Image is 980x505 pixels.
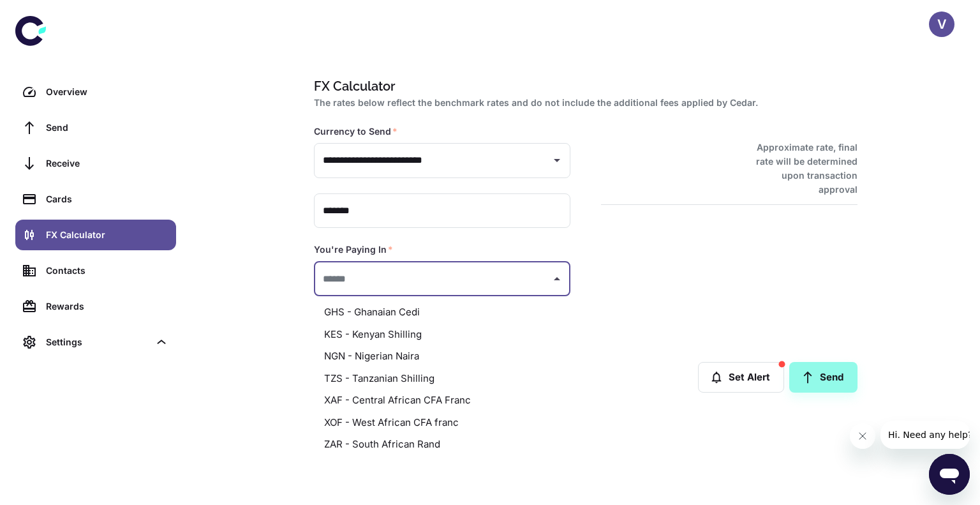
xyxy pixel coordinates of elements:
label: You're Paying In [314,243,393,256]
div: Overview [46,85,168,99]
li: TZS - Tanzanian Shilling [314,368,570,390]
a: Send [789,362,857,393]
a: Receive [15,148,176,179]
div: Settings [15,327,176,358]
div: Rewards [46,299,168,313]
div: Contacts [46,264,168,278]
a: Contacts [15,255,176,286]
li: NGN - Nigerian Naira [314,345,570,368]
a: Cards [15,184,176,215]
li: ZAR - South African Rand [314,433,570,456]
button: V [929,11,954,37]
iframe: Button to launch messaging window [929,454,970,495]
label: Currency to Send [314,125,397,138]
div: Send [46,121,168,135]
button: Close [548,270,566,288]
iframe: Message from company [880,421,970,449]
li: GHS - Ghanaian Cedi [314,301,570,324]
iframe: Close message [850,423,875,449]
div: Settings [46,335,149,349]
li: XAF - Central African CFA Franc [314,389,570,412]
a: Rewards [15,291,176,322]
a: Send [15,112,176,143]
div: Cards [46,192,168,206]
div: FX Calculator [46,228,168,242]
button: Set Alert [698,362,784,393]
h1: FX Calculator [314,77,852,96]
h6: Approximate rate, final rate will be determined upon transaction approval [742,140,857,197]
a: FX Calculator [15,220,176,250]
button: Open [548,151,566,169]
li: XOF - West African CFA franc [314,412,570,434]
div: Receive [46,156,168,170]
span: Hi. Need any help? [8,9,92,19]
a: Overview [15,77,176,107]
li: KES - Kenyan Shilling [314,324,570,346]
